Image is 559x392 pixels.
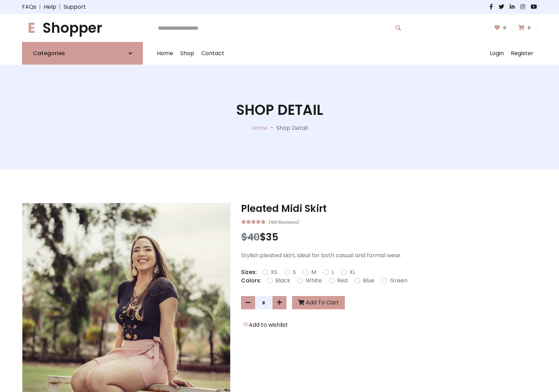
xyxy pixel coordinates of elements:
span: E [22,18,41,38]
span: 0 [526,25,532,31]
h6: Categories [33,50,65,57]
a: Categories [22,42,143,65]
a: Contact [198,42,228,65]
a: Support [64,3,86,11]
label: Green [390,276,407,285]
button: Add to wishlist [241,320,290,330]
label: XL [349,268,355,276]
p: Colors: [241,276,261,285]
h3: $ [241,231,537,243]
label: M [311,268,316,276]
label: L [332,268,334,276]
a: Login [486,42,507,65]
h3: Pleated Midi Skirt [241,203,537,215]
button: Add To Cart [292,296,345,309]
span: | [36,3,44,11]
span: | [56,3,64,11]
a: Shop [177,42,198,65]
h1: Shopper [22,20,143,36]
p: Shop Detail [276,124,308,132]
a: Help [44,3,56,11]
a: EShopper [22,20,143,36]
span: $40 [241,230,260,244]
label: Black [275,276,290,285]
label: White [306,276,322,285]
a: 0 [490,21,513,35]
span: 35 [266,230,278,244]
a: FAQs [22,3,36,11]
a: Home [153,42,177,65]
a: 0 [514,21,537,35]
h1: Shop Detail [236,102,323,118]
small: (491 Reviews) [268,217,299,226]
p: Sizes: [241,268,257,276]
p: Stylish pleated skirt, ideal for both casual and formal wear. [241,251,537,260]
p: - [268,124,276,132]
label: S [293,268,296,276]
span: 0 [501,25,508,31]
label: Blue [363,276,375,285]
label: XS [271,268,277,276]
label: Red [337,276,348,285]
a: Home [251,124,268,132]
a: Register [507,42,537,65]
